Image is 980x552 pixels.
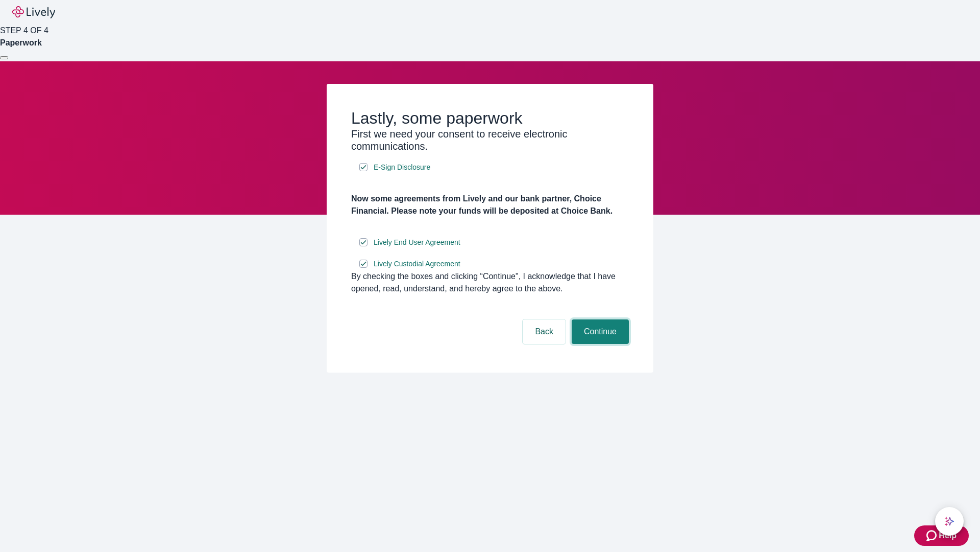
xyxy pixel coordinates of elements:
[351,128,629,152] h3: First we need your consent to receive electronic communications.
[374,237,460,248] span: Lively End User Agreement
[944,516,954,526] svg: Lively AI Assistant
[351,108,629,128] h2: Lastly, some paperwork
[926,530,939,542] svg: Zendesk support icon
[572,319,629,344] button: Continue
[914,525,969,546] button: Zendesk support iconHelp
[372,258,462,270] a: e-sign disclosure document
[935,507,964,536] button: chat
[523,319,566,344] button: Back
[374,162,430,173] span: E-Sign Disclosure
[12,6,55,18] img: Lively
[351,270,629,295] div: By checking the boxes and clicking “Continue", I acknowledge that I have opened, read, understand...
[372,161,432,174] a: e-sign disclosure document
[372,236,462,249] a: e-sign disclosure document
[374,259,460,269] span: Lively Custodial Agreement
[351,193,629,217] h4: Now some agreements from Lively and our bank partner, Choice Financial. Please note your funds wi...
[939,530,957,542] span: Help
